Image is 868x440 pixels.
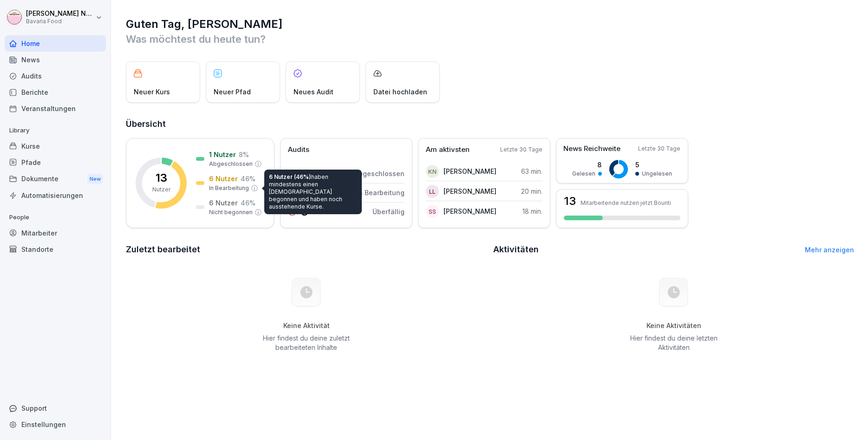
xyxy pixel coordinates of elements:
a: DokumenteNew [5,171,106,188]
div: KN [426,165,439,178]
p: Library [5,123,106,138]
span: 6 Nutzer (46%) [269,173,311,180]
p: 1 Nutzer [209,150,236,159]
h3: 13 [564,196,576,207]
p: Nicht begonnen [209,208,253,217]
p: People [5,210,106,225]
a: Kurse [5,138,106,154]
p: Neuer Pfad [214,87,251,97]
div: haben mindestens einen [DEMOGRAPHIC_DATA] begonnen und haben noch ausstehende Kurse. [264,170,362,214]
h2: Aktivitäten [493,243,539,256]
p: 18 min. [522,206,542,216]
p: 46 % [241,198,255,208]
p: In Bearbeitung [357,188,405,197]
a: Veranstaltungen [5,100,106,117]
p: Ungelesen [642,170,672,178]
p: [PERSON_NAME] [444,166,496,176]
a: Automatisierungen [5,187,106,204]
a: Mehr anzeigen [805,246,854,254]
p: In Bearbeitung [209,184,249,192]
p: 8 [572,160,602,170]
p: Gelesen [572,170,595,178]
h5: Keine Aktivität [260,322,353,330]
a: Einstellungen [5,416,106,433]
a: Berichte [5,84,106,100]
p: Nutzer [152,185,170,194]
p: Am aktivsten [426,144,470,155]
a: Audits [5,68,106,84]
p: Bavaria Food [26,18,94,25]
p: 63 min. [521,166,542,176]
p: 5 [635,160,672,170]
p: Mitarbeitende nutzen jetzt Bounti [581,199,671,206]
p: 6 Nutzer [209,198,238,208]
p: 8 % [239,150,249,159]
p: 13 [156,172,167,184]
p: Hier findest du deine letzten Aktivitäten [627,334,721,352]
p: [PERSON_NAME] [444,186,496,196]
p: Letzte 30 Tage [638,144,680,153]
p: 20 min. [521,186,542,196]
h1: Guten Tag, [PERSON_NAME] [126,17,854,32]
h2: Übersicht [126,118,854,131]
div: New [87,174,103,184]
div: SS [426,205,439,218]
p: News Reichweite [563,144,620,154]
p: 3 [301,206,308,217]
p: Überfällig [372,207,405,217]
div: Dokumente [5,171,106,188]
a: Standorte [5,241,106,257]
p: 46 % [241,174,255,184]
h2: Zuletzt bearbeitet [126,243,487,256]
div: Support [5,400,106,416]
p: Was möchtest du heute tun? [126,32,854,46]
p: Hier findest du deine zuletzt bearbeiteten Inhalte [260,334,353,352]
a: Pfade [5,154,106,171]
a: Home [5,35,106,52]
p: Neues Audit [294,87,333,97]
p: 0 [301,168,308,179]
a: Mitarbeiter [5,225,106,241]
div: LL [426,185,439,198]
p: [PERSON_NAME] Neurohr [26,10,94,18]
p: Abgeschlossen [209,160,253,168]
h5: Keine Aktivitäten [627,322,721,330]
p: Abgeschlossen [354,169,405,178]
p: 6 Nutzer [209,174,238,184]
p: Letzte 30 Tage [500,145,542,154]
p: [PERSON_NAME] [444,206,496,216]
p: Neuer Kurs [134,87,170,97]
p: Datei hochladen [373,87,427,97]
a: News [5,52,106,68]
p: Audits [288,144,309,155]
